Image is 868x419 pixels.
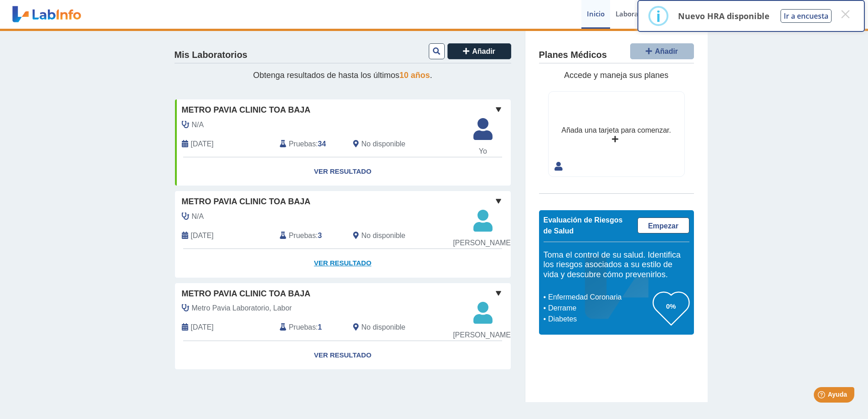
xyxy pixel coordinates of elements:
a: Ver Resultado [175,249,511,278]
h4: Planes Médicos [539,50,607,61]
div: i [656,8,661,24]
span: Pruebas [289,322,316,333]
span: Añadir [655,47,678,55]
div: : [273,321,346,334]
span: Accede y maneja sus planes [564,71,668,80]
span: [PERSON_NAME] [453,238,513,248]
span: Metro Pavia Laboratorio, Labor [192,303,292,314]
button: Ir a encuesta [781,9,832,23]
span: N/A [192,119,204,130]
span: Evaluación de Riesgos de Salud [544,216,623,235]
span: No disponible [361,139,406,150]
span: Pruebas [289,139,316,150]
div: : [273,229,346,242]
span: Metro Pavia Clinic Toa Baja [182,104,311,116]
span: Yo [468,146,498,157]
span: No disponible [361,230,406,241]
li: Diabetes [546,314,653,325]
a: Ver Resultado [175,341,511,370]
span: Metro Pavia Clinic Toa Baja [182,196,311,208]
b: 34 [318,140,326,148]
a: Ver Resultado [175,157,511,186]
button: Añadir [447,43,511,59]
span: 2025-07-21 [191,139,214,150]
h5: Toma el control de su salud. Identifica los riesgos asociados a su estilo de vida y descubre cómo... [544,250,689,280]
p: Nuevo HRA disponible [678,10,770,21]
li: Derrame [546,303,653,314]
button: Close this dialog [837,6,853,22]
h3: 0% [653,300,689,312]
span: N/A [192,211,204,222]
b: 3 [318,232,322,239]
span: No disponible [361,322,406,333]
span: 10 años [400,71,430,80]
a: Empezar [637,217,689,233]
div: : [273,138,346,150]
b: 1 [318,323,322,331]
div: Añada una tarjeta para comenzar. [561,125,671,136]
span: Empezar [648,222,678,230]
span: [PERSON_NAME] [453,330,513,341]
span: Metro Pavia Clinic Toa Baja [182,288,311,300]
h4: Mis Laboratorios [175,50,247,61]
li: Enfermedad Coronaria [546,292,653,303]
span: Pruebas [289,230,316,241]
span: Obtenga resultados de hasta los últimos . [253,71,432,80]
span: 2025-07-21 [191,322,214,333]
iframe: Help widget launcher [787,383,858,409]
button: Añadir [630,43,694,59]
span: Añadir [472,47,495,55]
span: 2025-09-17 [191,230,214,241]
